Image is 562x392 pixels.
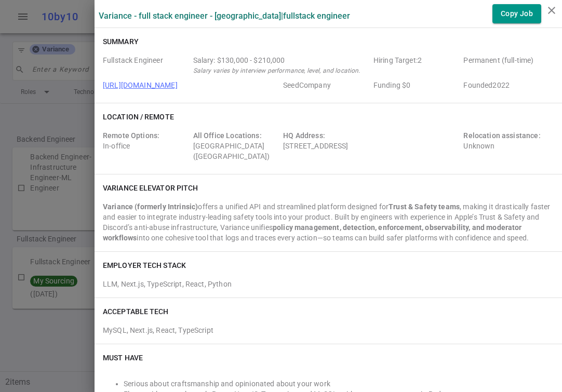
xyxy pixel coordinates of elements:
[463,131,540,140] span: Relocation assistance:
[103,55,189,76] span: Roles
[103,130,189,161] div: In-office
[103,223,522,242] strong: policy management, detection, enforcement, observability, and moderator workflows
[103,280,232,288] span: LLM, Next.js, TypeScript, React, Python
[103,321,554,335] div: MySQL, Next.js, React, TypeScript
[103,112,174,122] h6: Location / Remote
[103,81,178,89] a: [URL][DOMAIN_NAME]
[283,131,325,140] span: HQ Address:
[389,202,460,211] strong: Trust & Safety teams
[373,80,460,90] span: Employer Founding
[492,4,541,23] button: Copy Job
[103,353,143,363] h6: Must Have
[463,130,550,161] div: Unknown
[193,131,262,140] span: All Office Locations:
[124,379,554,389] li: Serious about craftsmanship and opinionated about your work
[545,4,558,17] i: close
[103,201,554,243] div: offers a unified API and streamlined platform designed for , making it drastically faster and eas...
[193,67,360,74] i: Salary varies by interview performance, level, and location.
[103,131,159,140] span: Remote Options:
[283,80,369,90] span: Employer Stage e.g. Series A
[373,55,460,76] span: Hiring Target
[103,202,198,211] strong: Variance (formerly Intrinsic)
[193,130,279,161] div: [GEOGRAPHIC_DATA] ([GEOGRAPHIC_DATA])
[103,260,186,271] h6: EMPLOYER TECH STACK
[103,80,279,90] span: Company URL
[463,55,550,76] span: Job Type
[99,11,350,21] label: Variance - Full Stack Engineer - [GEOGRAPHIC_DATA] | Fullstack Engineer
[103,183,198,193] h6: Variance elevator pitch
[103,306,169,317] h6: ACCEPTABLE TECH
[193,55,369,65] div: Salary Range
[463,80,550,90] span: Employer Founded
[103,36,139,47] h6: Summary
[283,130,459,161] div: [STREET_ADDRESS]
